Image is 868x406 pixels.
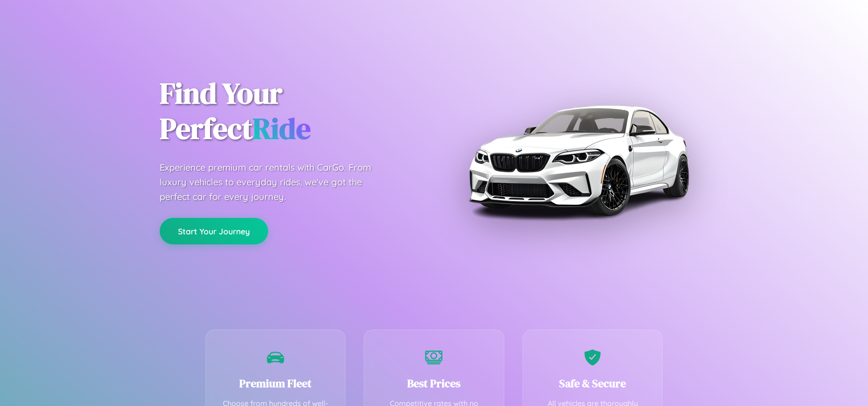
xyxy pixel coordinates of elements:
h3: Premium Fleet [220,376,332,391]
h1: Find Your Perfect [160,76,421,146]
button: Start Your Journey [160,218,268,244]
span: Ride [253,108,311,148]
h3: Safe & Secure [537,376,649,391]
img: Premium BMW car rental vehicle [464,46,693,275]
h3: Best Prices [378,376,490,391]
p: Experience premium car rentals with CarGo. From luxury vehicles to everyday rides, we've got the ... [160,160,388,204]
